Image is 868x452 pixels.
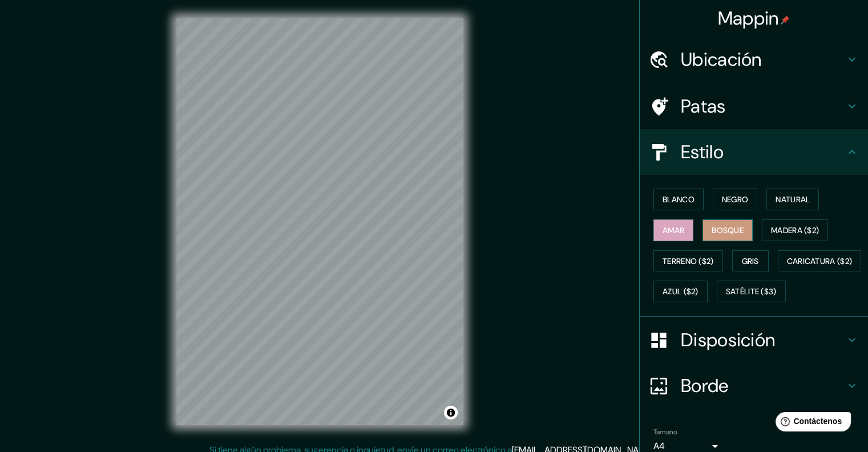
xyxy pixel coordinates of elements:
button: Bosque [703,219,753,241]
button: Madera ($2) [762,219,828,241]
font: Negro [722,194,749,205]
button: Negro [713,189,758,210]
font: Satélite ($3) [726,287,777,297]
div: Patas [640,83,868,129]
font: Borde [681,374,729,398]
font: Tamaño [653,427,677,437]
img: pin-icon.png [781,15,790,25]
div: Estilo [640,129,868,175]
button: Terreno ($2) [653,250,723,272]
font: Gris [742,256,759,266]
font: Azul ($2) [663,287,699,297]
font: Ubicación [681,47,762,71]
font: Madera ($2) [771,225,819,235]
button: Gris [732,250,769,272]
font: A4 [653,440,665,452]
font: Amar [663,225,684,235]
font: Disposición [681,328,775,352]
font: Bosque [712,225,744,235]
button: Satélite ($3) [717,281,786,302]
button: Blanco [653,189,704,210]
button: Caricatura ($2) [778,250,862,272]
button: Natural [766,189,819,210]
font: Caricatura ($2) [787,256,853,266]
button: Activar o desactivar atribución [444,406,458,419]
font: Blanco [663,194,695,205]
div: Disposición [640,317,868,363]
div: Ubicación [640,37,868,82]
font: Terreno ($2) [663,256,714,266]
font: Natural [776,194,810,205]
button: Azul ($2) [653,281,708,302]
canvas: Mapa [176,18,463,425]
font: Patas [681,94,726,118]
button: Amar [653,219,693,241]
iframe: Lanzador de widgets de ayuda [766,407,855,439]
div: Borde [640,363,868,409]
font: Mappin [718,6,779,30]
font: Estilo [681,140,724,164]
